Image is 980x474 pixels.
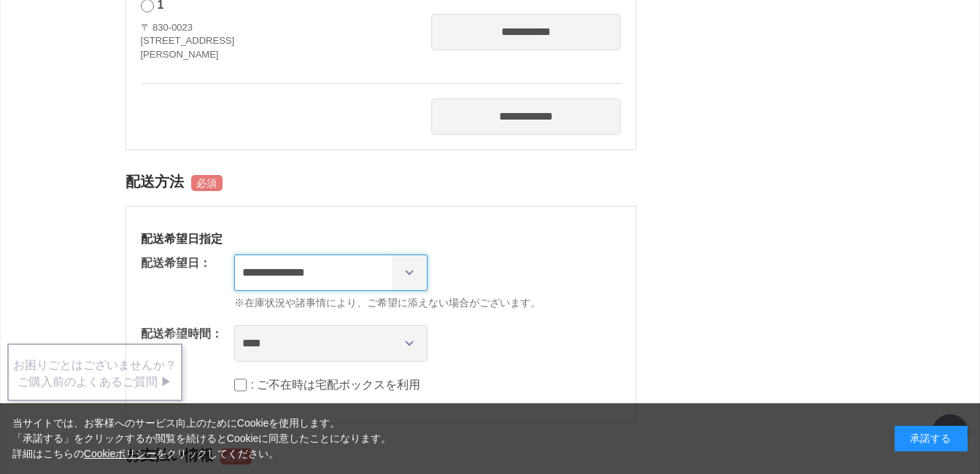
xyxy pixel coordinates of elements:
[895,426,968,451] div: 承諾する
[141,231,621,246] h3: 配送希望日指定
[84,448,157,459] a: Cookieポリシー
[12,416,392,462] div: 当サイトでは、お客様へのサービス向上のためにCookieを使用します。 「承諾する」をクリックするか閲覧を続けるとCookieに同意したことになります。 詳細はこちらの をクリックしてください。
[141,325,223,343] dt: 配送希望時間：
[251,378,421,391] label: : ご不在時は宅配ボックスを利用
[141,255,211,272] dt: 配送希望日：
[141,21,235,61] address: 〒 830-0023 [STREET_ADDRESS] [PERSON_NAME]
[234,295,621,311] span: ※在庫状況や諸事情により、ご希望に添えない場合がございます。
[126,165,636,199] h2: 配送方法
